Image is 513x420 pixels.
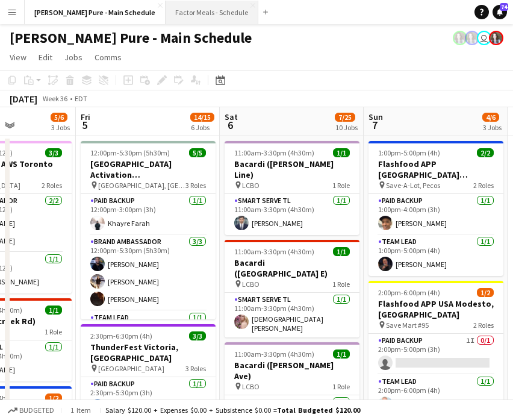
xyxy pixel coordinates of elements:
[223,118,238,132] span: 6
[191,123,214,132] div: 6 Jobs
[368,334,503,375] app-card-role: Paid Backup1I0/12:00pm-5:00pm (3h)
[332,382,350,391] span: 1 Role
[42,181,62,190] span: 2 Roles
[10,93,37,105] div: [DATE]
[105,406,360,415] div: Salary $120.00 + Expenses $0.00 + Subsistence $0.00 =
[242,181,260,190] span: LCBO
[368,111,383,122] span: Sun
[19,406,54,415] span: Budgeted
[81,141,216,319] app-job-card: 12:00pm-5:30pm (5h30m)5/5[GEOGRAPHIC_DATA] Activation [GEOGRAPHIC_DATA] [GEOGRAPHIC_DATA], [GEOGR...
[45,393,62,403] span: 1/2
[95,52,122,63] span: Comms
[500,3,508,11] span: 74
[190,113,214,122] span: 14/15
[483,123,502,132] div: 3 Jobs
[225,111,238,122] span: Sat
[242,382,260,391] span: LCBO
[225,240,359,337] app-job-card: 11:00am-3:30pm (4h30m)1/1Bacardi ([GEOGRAPHIC_DATA] E) LCBO1 RoleSmart Serve TL1/111:00am-3:30pm ...
[10,52,26,63] span: View
[166,1,258,24] button: Factor Meals - Schedule
[64,52,82,63] span: Jobs
[225,360,359,381] h3: Bacardi ([PERSON_NAME] Ave)
[386,181,440,190] span: Save-A-Lot, Pecos
[477,31,491,45] app-user-avatar: Leticia Fayzano
[10,29,252,47] h1: [PERSON_NAME] Pure - Main Schedule
[482,113,499,122] span: 4/6
[225,194,359,235] app-card-role: Smart Serve TL1/111:00am-3:30pm (4h30m)[PERSON_NAME]
[81,111,90,122] span: Fri
[242,280,260,289] span: LCBO
[277,406,360,415] span: Total Budgeted $120.00
[51,123,70,132] div: 3 Jobs
[25,1,166,24] button: [PERSON_NAME] Pure - Main Schedule
[81,311,216,352] app-card-role: Team Lead1/1
[81,194,216,235] app-card-role: Paid Backup1/112:00pm-3:00pm (3h)Khayre Farah
[45,327,62,336] span: 1 Role
[368,141,503,276] app-job-card: 1:00pm-5:00pm (4h)2/2Flashfood APP [GEOGRAPHIC_DATA] [GEOGRAPHIC_DATA], [GEOGRAPHIC_DATA] Save-A-...
[368,375,503,416] app-card-role: Team Lead1/12:00pm-6:00pm (4h)[PERSON_NAME]
[473,321,494,330] span: 2 Roles
[453,31,467,45] app-user-avatar: Ashleigh Rains
[473,181,494,190] span: 2 Roles
[98,364,164,373] span: [GEOGRAPHIC_DATA]
[225,141,359,235] app-job-card: 11:00am-3:30pm (4h30m)1/1Bacardi ([PERSON_NAME] Line) LCBO1 RoleSmart Serve TL1/111:00am-3:30pm (...
[234,247,314,256] span: 11:00am-3:30pm (4h30m)
[6,404,56,417] button: Budgeted
[90,49,126,65] a: Comms
[40,94,70,103] span: Week 36
[66,406,95,415] span: 1 item
[51,113,67,122] span: 5/6
[386,321,429,330] span: Save Mart #95
[378,148,440,157] span: 1:00pm-5:00pm (4h)
[225,293,359,337] app-card-role: Smart Serve TL1/111:00am-3:30pm (4h30m)[DEMOGRAPHIC_DATA][PERSON_NAME]
[81,158,216,180] h3: [GEOGRAPHIC_DATA] Activation [GEOGRAPHIC_DATA]
[81,235,216,311] app-card-role: Brand Ambassador3/312:00pm-5:30pm (5h30m)[PERSON_NAME][PERSON_NAME][PERSON_NAME]
[189,331,206,340] span: 3/3
[489,31,503,45] app-user-avatar: Ashleigh Rains
[90,148,170,157] span: 12:00pm-5:30pm (5h30m)
[225,158,359,180] h3: Bacardi ([PERSON_NAME] Line)
[335,123,358,132] div: 10 Jobs
[332,181,350,190] span: 1 Role
[465,31,479,45] app-user-avatar: Ashleigh Rains
[368,298,503,320] h3: Flashfood APP USA Modesto, [GEOGRAPHIC_DATA]
[5,49,31,65] a: View
[234,148,314,157] span: 11:00am-3:30pm (4h30m)
[189,148,206,157] span: 5/5
[39,52,52,63] span: Edit
[333,247,350,256] span: 1/1
[332,280,350,289] span: 1 Role
[75,94,87,103] div: EDT
[81,377,216,418] app-card-role: Paid Backup1/12:30pm-5:30pm (3h)[PERSON_NAME]
[81,342,216,363] h3: ThunderFest Victoria, [GEOGRAPHIC_DATA]
[368,235,503,276] app-card-role: Team Lead1/11:00pm-5:00pm (4h)[PERSON_NAME]
[368,281,503,416] app-job-card: 2:00pm-6:00pm (4h)1/2Flashfood APP USA Modesto, [GEOGRAPHIC_DATA] Save Mart #952 RolesPaid Backup...
[368,158,503,180] h3: Flashfood APP [GEOGRAPHIC_DATA] [GEOGRAPHIC_DATA], [GEOGRAPHIC_DATA]
[477,288,494,297] span: 1/2
[367,118,383,132] span: 7
[335,113,355,122] span: 7/25
[45,306,62,315] span: 1/1
[234,349,314,359] span: 11:00am-3:30pm (4h30m)
[185,181,206,190] span: 3 Roles
[368,194,503,235] app-card-role: Paid Backup1/11:00pm-4:00pm (3h)[PERSON_NAME]
[60,49,87,65] a: Jobs
[34,49,57,65] a: Edit
[90,331,152,340] span: 2:30pm-6:30pm (4h)
[225,257,359,279] h3: Bacardi ([GEOGRAPHIC_DATA] E)
[98,181,185,190] span: [GEOGRAPHIC_DATA], [GEOGRAPHIC_DATA]
[477,148,494,157] span: 2/2
[185,364,206,373] span: 3 Roles
[333,349,350,359] span: 1/1
[79,118,90,132] span: 5
[333,148,350,157] span: 1/1
[493,5,507,19] a: 74
[378,288,440,297] span: 2:00pm-6:00pm (4h)
[45,148,62,157] span: 3/3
